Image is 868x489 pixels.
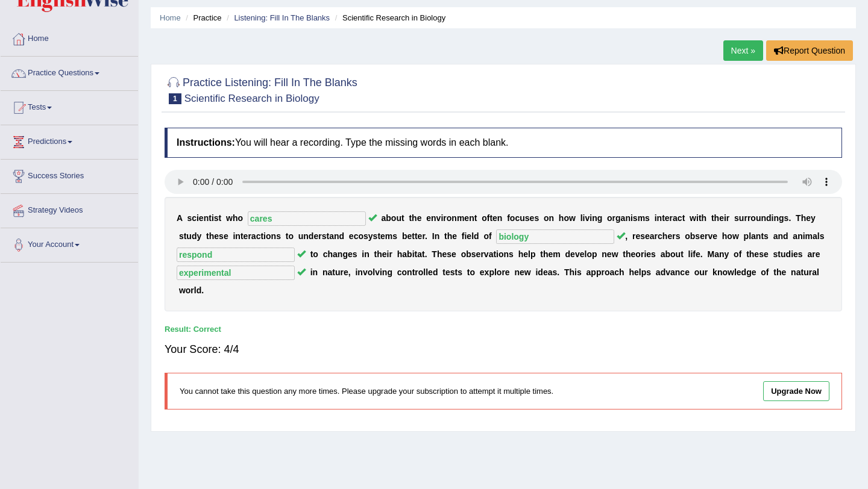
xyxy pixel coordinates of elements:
b: r [641,249,644,259]
b: e [712,231,717,241]
b: h [233,213,238,223]
b: l [688,249,691,259]
b: c [354,231,359,241]
b: n [451,213,457,223]
b: t [326,231,329,241]
b: i [644,249,646,259]
b: s [645,213,650,223]
b: t [662,213,665,223]
b: e [380,231,385,241]
span: 1 [169,93,181,104]
b: s [695,231,700,241]
b: t [241,231,244,241]
b: d [565,249,571,259]
b: e [700,231,705,241]
b: s [219,231,224,241]
b: t [374,249,377,259]
b: Instructions: [177,137,235,148]
b: b [402,231,407,241]
b: s [447,249,451,259]
input: blank [248,211,366,226]
b: n [364,249,370,259]
b: u [520,213,525,223]
b: n [497,213,503,223]
b: a [382,213,386,223]
b: n [334,231,339,241]
b: e [476,249,481,259]
b: e [530,213,535,223]
b: s [784,213,789,223]
b: e [442,249,447,259]
b: a [489,249,494,259]
b: o [288,231,294,241]
b: d [339,231,344,241]
b: e [349,231,354,241]
b: d [192,231,197,241]
b: e [719,213,724,223]
input: blank [496,229,614,244]
b: u [756,213,761,223]
b: s [322,231,327,241]
b: m [457,213,464,223]
b: r [480,249,483,259]
b: s [676,231,681,241]
input: blank [177,248,295,262]
b: o [727,231,732,241]
b: l [471,231,474,241]
b: t [415,249,418,259]
b: h [559,213,564,223]
b: w [612,249,618,259]
b: d [766,213,772,223]
b: o [685,231,690,241]
b: i [655,213,657,223]
b: b [466,249,471,259]
a: Your Account [1,228,138,258]
b: t [286,231,289,241]
b: s [734,213,739,223]
b: r [744,213,747,223]
b: e [696,249,700,259]
b: a [650,231,655,241]
b: e [452,231,457,241]
b: u [186,231,192,241]
b: t [206,231,209,241]
b: I [432,231,435,241]
b: t [493,249,496,259]
b: n [797,231,803,241]
b: . [425,249,427,259]
a: Strategy Videos [1,194,138,224]
b: l [580,213,583,223]
b: o [635,249,641,259]
b: s [392,231,397,241]
b: g [597,213,603,223]
b: e [806,213,811,223]
b: w [690,213,696,223]
small: Scientific Research in Biology [184,93,319,104]
h2: Practice Listening: Fill In The Blanks [165,74,357,104]
b: g [615,213,621,223]
b: t [260,231,263,241]
b: n [602,249,607,259]
b: a [751,231,756,241]
b: s [820,231,825,241]
b: o [498,249,504,259]
b: e [665,213,670,223]
b: r [318,231,321,241]
b: t [415,231,418,241]
b: u [298,231,304,241]
b: d [474,231,479,241]
b: i [496,249,498,259]
b: e [244,231,248,241]
b: f [489,231,492,241]
a: Listening: Fill In The Blanks [234,13,330,22]
b: b [407,249,412,259]
b: s [363,231,368,241]
b: r [422,231,425,241]
b: s [471,249,476,259]
b: e [464,213,469,223]
b: T [796,213,801,223]
b: o [670,249,676,259]
a: Predictions [1,125,138,155]
b: t [209,213,212,223]
b: n [204,213,209,223]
